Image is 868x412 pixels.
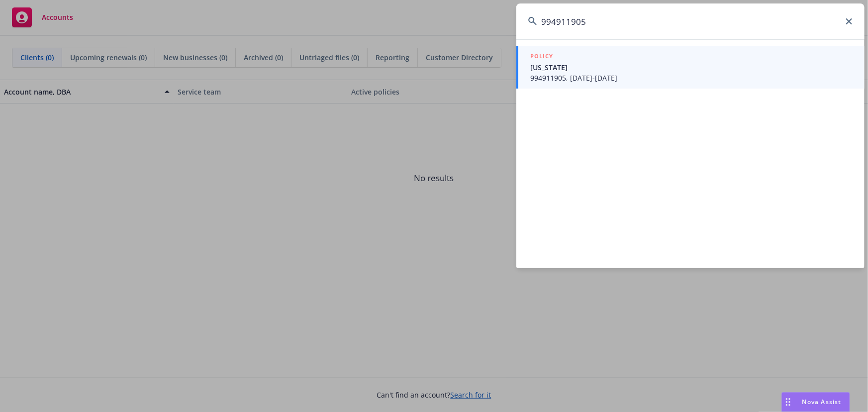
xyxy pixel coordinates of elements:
span: Nova Assist [802,398,842,406]
div: Drag to move [782,393,794,412]
span: [US_STATE] [530,62,853,73]
span: 994911905, [DATE]-[DATE] [530,73,853,83]
input: Search... [516,3,865,39]
h5: POLICY [530,51,553,61]
a: POLICY[US_STATE]994911905, [DATE]-[DATE] [516,46,865,89]
button: Nova Assist [781,392,850,412]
